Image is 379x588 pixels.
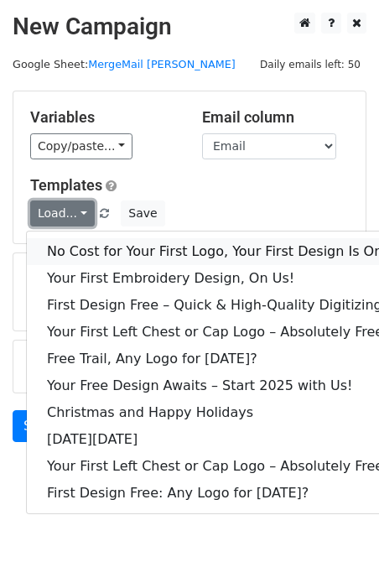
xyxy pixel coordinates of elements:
span: Daily emails left: 50 [254,55,366,74]
h2: New Campaign [13,13,366,41]
button: Save [121,200,164,226]
h5: Variables [30,108,177,127]
h5: Email column [202,108,349,127]
a: Send [13,410,68,442]
small: Google Sheet: [13,58,236,70]
a: Load... [30,200,95,226]
a: Daily emails left: 50 [254,58,366,70]
a: MergeMail [PERSON_NAME] [88,58,236,70]
a: Copy/paste... [30,133,132,159]
a: Templates [30,176,102,194]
